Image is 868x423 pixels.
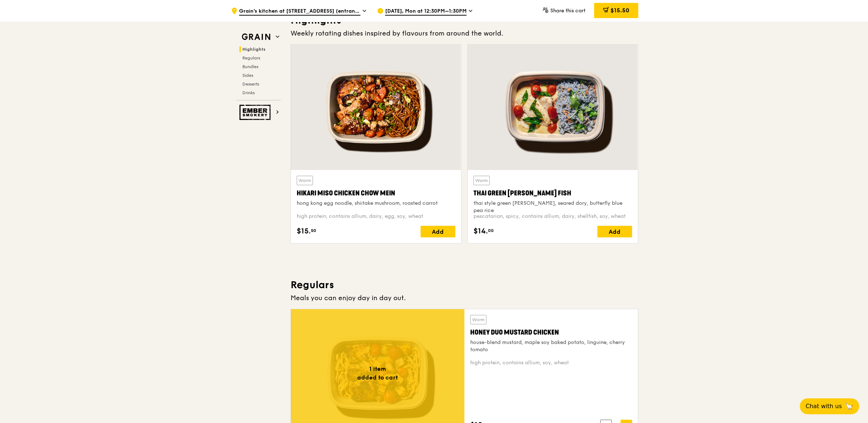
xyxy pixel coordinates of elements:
[473,176,490,185] div: Warm
[242,90,255,95] span: Drinks
[311,228,316,233] span: 50
[297,188,455,198] div: Hikari Miso Chicken Chow Mein
[473,200,632,214] div: thai style green [PERSON_NAME], seared dory, butterfly blue pea rice
[297,176,313,185] div: Warm
[473,226,488,237] span: $14.
[470,359,632,366] div: high protein, contains allium, soy, wheat
[385,8,467,16] span: [DATE], Mon at 12:30PM–1:30PM
[610,7,629,14] span: $15.50
[242,64,258,69] span: Bundles
[291,28,638,38] div: Weekly rotating dishes inspired by flavours from around the world.
[473,213,632,220] div: pescatarian, spicy, contains allium, dairy, shellfish, soy, wheat
[845,402,854,411] span: 🦙
[297,213,455,220] div: high protein, contains allium, dairy, egg, soy, wheat
[297,226,311,237] span: $15.
[242,73,253,78] span: Sides
[470,315,487,324] div: Warm
[239,30,273,43] img: Grain web logo
[488,228,494,233] span: 00
[242,82,259,87] span: Desserts
[597,226,632,237] div: Add
[550,8,585,14] span: Share this cart
[239,8,360,16] span: Grain's kitchen at [STREET_ADDRESS] (entrance along [PERSON_NAME][GEOGRAPHIC_DATA])
[291,293,638,303] div: Meals you can enjoy day in day out.
[297,200,455,207] div: hong kong egg noodle, shiitake mushroom, roasted carrot
[470,339,632,353] div: house-blend mustard, maple soy baked potato, linguine, cherry tomato
[421,226,455,237] div: Add
[239,105,273,120] img: Ember Smokery web logo
[291,278,638,291] h3: Regulars
[470,327,632,337] div: Honey Duo Mustard Chicken
[806,402,842,411] span: Chat with us
[242,47,266,52] span: Highlights
[800,398,859,414] button: Chat with us🦙
[242,55,260,61] span: Regulars
[473,188,632,198] div: Thai Green [PERSON_NAME] Fish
